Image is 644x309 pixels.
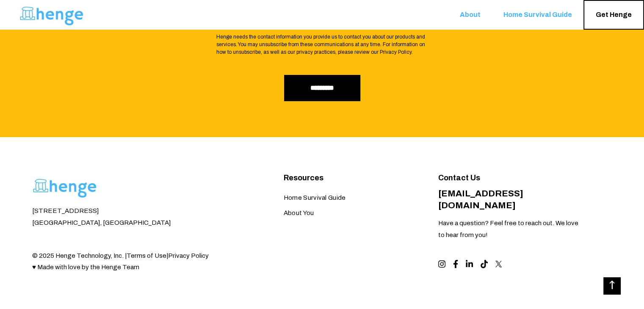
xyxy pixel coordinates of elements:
span: Home Survival Guide [503,11,572,19]
a: Visit us on Facebook [453,260,458,268]
a: Back to Top [604,277,621,294]
h6: Contact Us [438,173,583,183]
h6: Resources [284,173,409,183]
a: Visit us on IG [438,260,445,268]
a: Visit us on LinkedIn [466,260,473,268]
a: Follow us on X [495,261,502,268]
a: Terms of Use [127,252,166,259]
img: Henge-Full-Logo-Blue [32,173,98,201]
p: [STREET_ADDRESS] [GEOGRAPHIC_DATA], [GEOGRAPHIC_DATA] [32,205,254,229]
p: Have a question? Feel free to reach out. We love to hear from you! [438,218,583,241]
p: © 2025 Henge Technology, Inc. | | ♥ Made with love by the Henge Team [32,250,254,274]
a: Home Survival Guide [284,194,346,201]
span: Back to Top [610,281,614,289]
span: About [460,11,481,19]
a: About You [284,210,314,216]
div: Navigation Menu [284,183,409,227]
p: Henge needs the contact information you provide us to contact you about our products and services... [216,33,428,56]
a: [EMAIL_ADDRESS][DOMAIN_NAME] [438,189,523,210]
a: Check us out on TikTok [481,260,488,268]
a: Privacy Policy [168,252,209,259]
img: Henge-Full-Logo-Blue [19,1,85,29]
span: Get Henge [596,11,632,19]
